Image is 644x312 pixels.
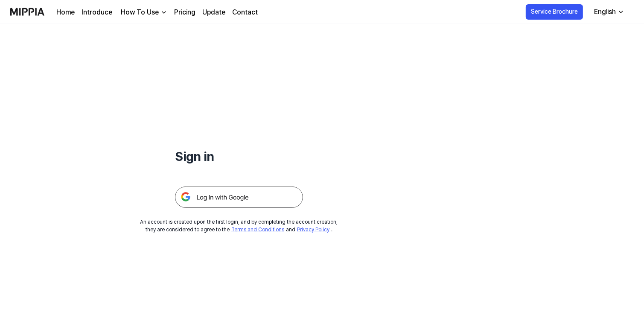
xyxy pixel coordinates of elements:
button: English [587,3,629,20]
button: How To Use [119,7,167,17]
a: Update [202,7,225,17]
div: English [592,7,618,17]
h1: Sign in [175,147,303,166]
a: Privacy Policy [297,227,329,233]
a: Home [56,7,75,17]
a: Contact [232,7,258,17]
a: Pricing [174,7,195,17]
img: down [160,9,167,16]
a: Introduce [82,7,112,17]
div: An account is created upon the first login, and by completing the account creation, they are cons... [140,218,338,233]
img: 구글 로그인 버튼 [175,187,303,208]
div: How To Use [119,7,160,17]
a: Terms and Conditions [231,227,284,233]
button: Service Brochure [526,4,583,20]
